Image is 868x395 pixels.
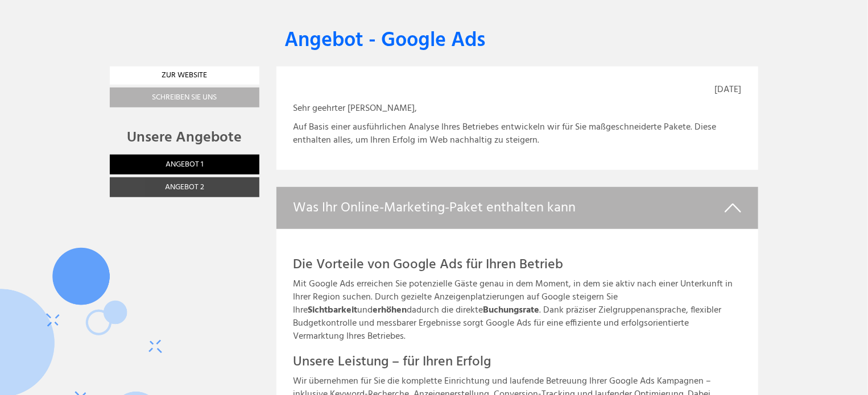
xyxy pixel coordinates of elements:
[483,303,540,318] strong: Buchungsrate
[308,303,358,318] strong: Sichtbarkeit
[110,66,259,85] a: Zur Website
[285,30,486,53] h1: Angebot - Google Ads
[373,303,407,318] strong: erhöhen
[165,181,204,194] span: Angebot 2
[276,187,759,229] div: Was Ihr Online-Marketing-Paket enthalten kann
[294,84,742,97] p: [DATE]
[294,278,742,343] p: Mit Google Ads erreichen Sie potenzielle Gäste genau in dem Moment, in dem sie aktiv nach einer U...
[294,102,742,115] p: Sehr geehrter [PERSON_NAME],
[110,88,259,107] a: Schreiben Sie uns
[294,355,742,369] h3: Unsere Leistung – für Ihren Erfolg
[294,121,742,147] p: Auf Basis einer ausführlichen Analyse Ihres Betriebes entwickeln wir für Sie maßgeschneiderte Pak...
[166,158,204,171] span: Angebot 1
[294,257,742,272] h3: Die Vorteile von Google Ads für Ihren Betrieb
[110,127,259,148] div: Unsere Angebote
